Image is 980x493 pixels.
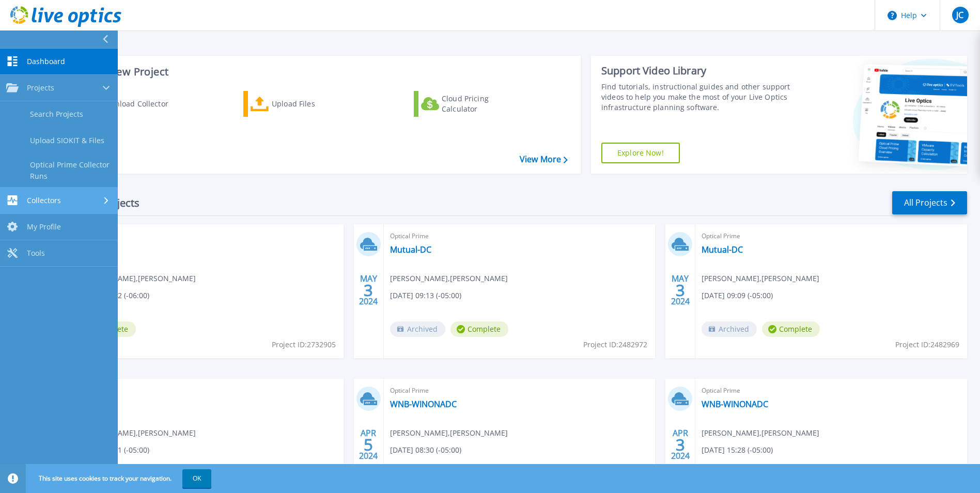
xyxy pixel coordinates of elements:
[390,273,508,284] span: [PERSON_NAME] , [PERSON_NAME]
[702,230,961,242] span: Optical Prime
[676,286,685,295] span: 3
[702,244,743,255] a: Mutual-DC
[390,427,508,439] span: [PERSON_NAME] , [PERSON_NAME]
[243,91,359,117] a: Upload Files
[182,469,211,488] button: OK
[359,426,378,464] div: APR 2024
[27,83,54,93] span: Projects
[671,271,690,309] div: MAY 2024
[956,11,963,19] span: JC
[272,339,336,350] span: Project ID: 2732905
[390,385,649,396] span: Optical Prime
[390,244,431,255] a: Mutual-DC
[78,427,196,439] span: [PERSON_NAME] , [PERSON_NAME]
[364,286,373,295] span: 3
[583,339,647,350] span: Project ID: 2482972
[73,66,567,78] h3: Start a New Project
[601,64,793,78] div: Support Video Library
[895,339,959,350] span: Project ID: 2482969
[762,321,820,337] span: Complete
[27,249,45,258] span: Tools
[73,91,189,117] a: Download Collector
[272,94,354,114] div: Upload Files
[390,230,649,242] span: Optical Prime
[27,196,61,205] span: Collectors
[390,321,445,337] span: Archived
[27,57,65,66] span: Dashboard
[702,427,819,439] span: [PERSON_NAME] , [PERSON_NAME]
[671,426,690,464] div: APR 2024
[702,385,961,396] span: Optical Prime
[28,469,211,488] span: This site uses cookies to track your navigation.
[702,399,768,409] a: WNB-WINONADC
[442,94,524,114] div: Cloud Pricing Calculator
[359,271,378,309] div: MAY 2024
[702,321,757,337] span: Archived
[390,444,461,456] span: [DATE] 08:30 (-05:00)
[78,273,196,284] span: [PERSON_NAME] , [PERSON_NAME]
[27,222,61,232] span: My Profile
[390,290,461,301] span: [DATE] 09:13 (-05:00)
[702,273,819,284] span: [PERSON_NAME] , [PERSON_NAME]
[78,230,337,242] span: Optical Prime
[676,440,685,449] span: 3
[520,155,568,164] a: View More
[390,399,457,409] a: WNB-WINONADC
[702,290,773,301] span: [DATE] 09:09 (-05:00)
[702,444,773,456] span: [DATE] 15:28 (-05:00)
[78,385,337,396] span: Optical Prime
[601,82,793,113] div: Find tutorials, instructional guides and other support videos to help you make the most of your L...
[364,440,373,449] span: 5
[601,143,680,163] a: Explore Now!
[892,191,967,214] a: All Projects
[100,94,182,114] div: Download Collector
[450,321,508,337] span: Complete
[414,91,529,117] a: Cloud Pricing Calculator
